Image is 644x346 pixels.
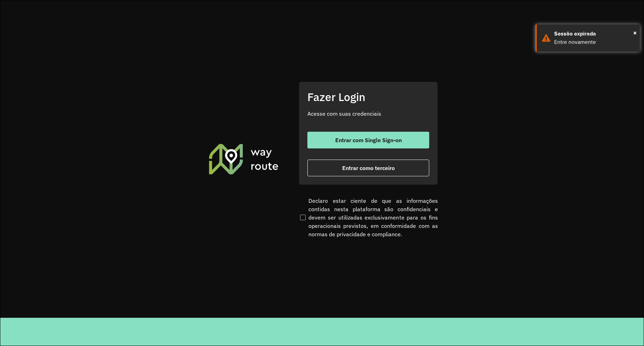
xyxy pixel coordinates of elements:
[335,137,402,143] span: Entrar com Single Sign-on
[342,165,395,171] span: Entrar como terceiro
[633,28,637,38] span: ×
[299,197,438,238] label: Declaro estar ciente de que as informações contidas nesta plataforma são confidenciais e devem se...
[307,160,429,176] button: button
[307,109,429,118] p: Acesse com suas credenciais
[307,132,429,148] button: button
[307,90,429,103] h2: Fazer Login
[554,30,635,38] div: Sessão expirada
[208,143,280,175] img: Roteirizador AmbevTech
[554,38,635,46] div: Entre novamente
[633,28,637,38] button: Close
